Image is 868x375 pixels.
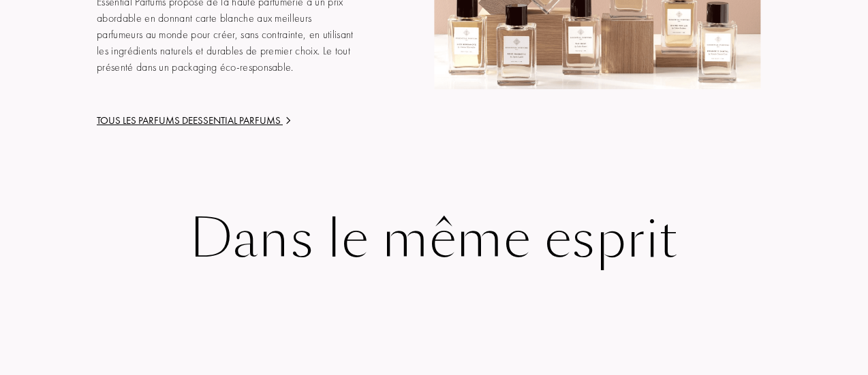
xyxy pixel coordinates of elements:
[97,113,358,129] a: Tous les parfums deEssential Parfums
[283,115,294,126] img: arrow.png
[97,113,358,129] div: Tous les parfums de Essential Parfums
[52,210,816,268] div: Dans le même esprit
